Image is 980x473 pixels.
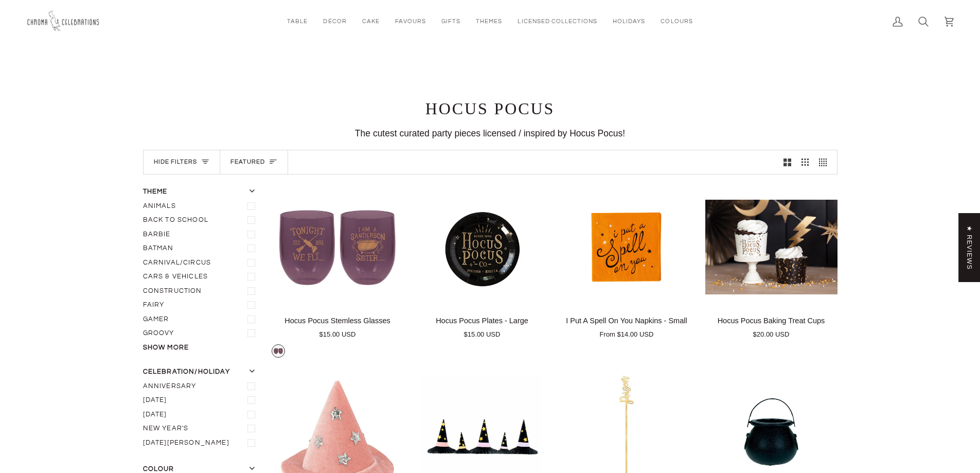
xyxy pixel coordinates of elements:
[416,311,548,339] a: Hocus Pocus Plates - Large
[613,17,645,26] span: Holidays
[143,270,259,284] label: Cars & Vehicles
[143,98,838,119] h1: Hocus Pocus
[705,311,838,339] a: Hocus Pocus Baking Treat Cups
[143,241,259,256] label: Batman
[272,187,404,307] product-grid-item-variant: Default Title
[561,187,693,307] a: I Put A Spell On You Napkins - Small
[395,17,426,26] span: Favours
[705,187,838,307] img: Hocus Pocus Baking Treat Cups
[561,187,693,307] img: Hocus Pocus Napkins
[143,367,230,377] span: Celebration/Holiday
[441,17,460,26] span: Gifts
[284,316,390,327] p: Hocus Pocus Stemless Glasses
[272,187,404,358] product-grid-item: Hocus Pocus Stemless Glasses
[143,187,168,197] span: Theme
[143,367,259,379] button: Celebration/Holiday
[287,17,308,26] span: Table
[143,187,259,199] button: Theme
[143,256,259,270] label: Carnival/Circus
[705,187,838,339] product-grid-item: Hocus Pocus Baking Treat Cups
[272,344,285,358] li: Hocus Pocus Stemless Glasses
[416,187,548,339] product-grid-item: Hocus Pocus Plates - Large
[319,329,356,340] span: $15.00 USD
[143,326,259,341] label: Groovy
[143,199,259,214] label: Animals
[143,379,259,394] label: Anniversary
[143,422,259,436] label: New Year's
[362,17,380,26] span: Cake
[26,8,103,35] img: Chroma Celebrations
[143,284,259,299] label: Construction
[143,436,259,450] label: St. Patrick's Day
[518,17,597,26] span: Licensed Collections
[154,157,197,167] span: Hide filters
[476,17,502,26] span: Themes
[220,150,288,174] button: Sort
[143,408,259,422] label: Halloween
[143,213,259,227] label: Back to School
[143,379,259,450] ul: Filter
[561,187,693,339] product-grid-item: I Put A Spell On You Napkins - Small
[323,17,346,26] span: Décor
[143,199,259,341] ul: Filter
[566,316,687,327] p: I Put A Spell On You Napkins - Small
[230,157,265,167] span: Featured
[416,187,548,307] product-grid-item-variant: Default Title
[416,187,548,307] img: Hocus Pocus Party Plates
[561,187,693,307] product-grid-item-variant: Set of 24
[814,150,837,174] button: Show 4 products per row
[705,187,838,307] product-grid-item-variant: Default Title
[144,150,221,174] button: Hide filters
[355,128,625,138] span: The cutest curated party pieces licensed / inspired by Hocus Pocus!
[958,213,980,282] div: Click to open Judge.me floating reviews tab
[661,17,692,26] span: Colours
[272,311,404,339] a: Hocus Pocus Stemless Glasses
[143,312,259,327] label: Gamer
[143,227,259,242] label: Barbie
[143,343,259,353] button: Show more
[778,150,796,174] button: Show 2 products per row
[561,311,693,339] a: I Put A Spell On You Napkins - Small
[416,187,548,307] a: Hocus Pocus Plates - Large
[796,150,814,174] button: Show 3 products per row
[464,329,501,340] span: $15.00 USD
[143,393,259,408] label: Father's Day
[753,329,790,340] span: $20.00 USD
[272,187,404,307] a: Hocus Pocus Stemless Glasses
[718,316,825,327] p: Hocus Pocus Baking Treat Cups
[600,329,654,340] span: From $14.00 USD
[143,298,259,312] label: Fairy
[436,316,528,327] p: Hocus Pocus Plates - Large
